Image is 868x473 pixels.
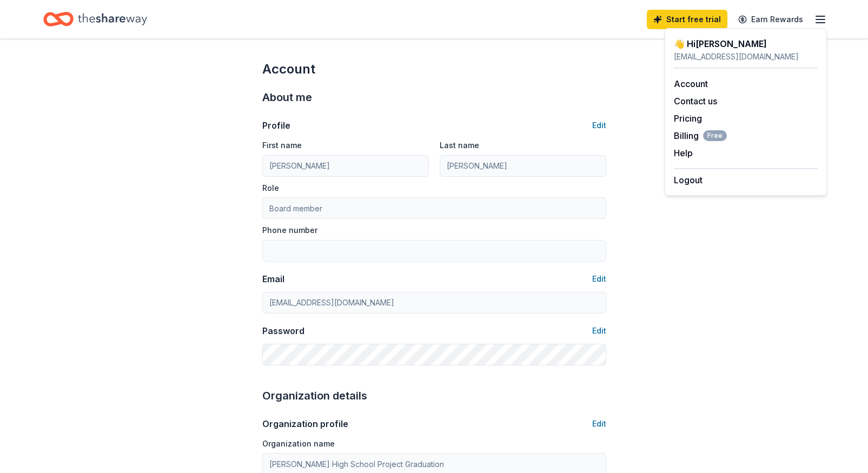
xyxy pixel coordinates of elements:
[262,61,606,78] div: Account
[43,6,147,32] a: Home
[262,140,302,151] label: First name
[592,272,606,285] button: Edit
[674,129,727,142] span: Billing
[674,95,717,108] button: Contact us
[262,387,606,404] div: Organization details
[674,50,818,63] div: [EMAIL_ADDRESS][DOMAIN_NAME]
[592,417,606,430] button: Edit
[262,119,290,132] div: Profile
[674,129,727,142] button: BillingFree
[647,10,727,29] a: Start free trial
[262,89,606,106] div: About me
[674,113,702,124] a: Pricing
[674,37,818,50] div: 👋 Hi [PERSON_NAME]
[674,78,708,89] a: Account
[592,324,606,337] button: Edit
[262,225,317,236] label: Phone number
[262,324,304,337] div: Password
[674,174,703,186] button: Logout
[440,140,479,151] label: Last name
[703,130,727,141] span: Free
[732,10,810,29] a: Earn Rewards
[262,272,284,285] div: Email
[262,417,348,430] div: Organization profile
[262,183,279,194] label: Role
[262,438,335,449] label: Organization name
[592,119,606,132] button: Edit
[674,146,693,159] button: Help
